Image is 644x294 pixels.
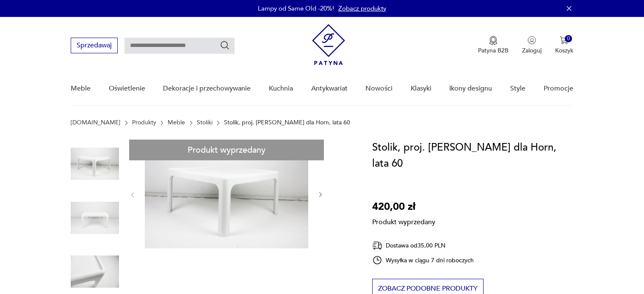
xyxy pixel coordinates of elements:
[372,240,474,251] div: Dostawa od 35,00 PLN
[522,36,542,55] button: Zaloguj
[365,72,392,105] a: Nowości
[109,72,145,105] a: Oświetlenie
[372,199,435,215] p: 420,00 zł
[510,72,525,105] a: Style
[224,119,350,126] p: Stolik, proj. [PERSON_NAME] dla Horn, lata 60
[478,36,509,55] a: Ikona medaluPatyna B2B
[555,36,573,55] button: 0Koszyk
[478,36,509,55] button: Patyna B2B
[372,140,573,172] h1: Stolik, proj. [PERSON_NAME] dla Horn, lata 60
[312,24,345,65] img: Patyna - sklep z meblami i dekoracjami vintage
[269,72,293,105] a: Kuchnia
[372,240,382,251] img: Ikona dostawy
[311,72,348,105] a: Antykwariat
[565,35,572,42] div: 0
[338,4,386,13] a: Zobacz produkty
[220,40,230,50] button: Szukaj
[258,4,334,13] p: Lampy od Same Old -20%!
[71,38,118,53] button: Sprzedawaj
[71,43,118,49] a: Sprzedawaj
[560,36,568,44] img: Ikona koszyka
[372,255,474,265] div: Wysyłka w ciągu 7 dni roboczych
[528,36,536,44] img: Ikonka użytkownika
[197,119,213,126] a: Stoliki
[555,47,573,55] p: Koszyk
[71,72,91,105] a: Meble
[489,36,498,45] img: Ikona medalu
[522,47,542,55] p: Zaloguj
[449,72,492,105] a: Ikony designu
[411,72,431,105] a: Klasyki
[71,119,120,126] a: [DOMAIN_NAME]
[132,119,156,126] a: Produkty
[478,47,509,55] p: Patyna B2B
[544,72,573,105] a: Promocje
[168,119,185,126] a: Meble
[372,215,435,227] p: Produkt wyprzedany
[163,72,251,105] a: Dekoracje i przechowywanie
